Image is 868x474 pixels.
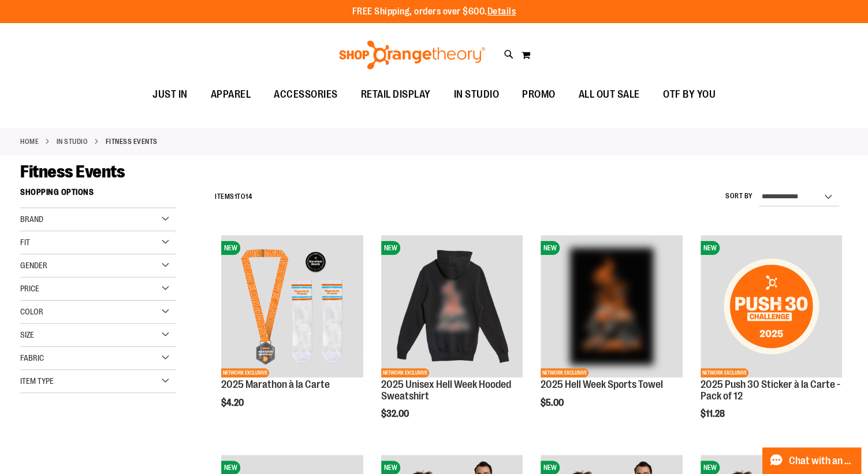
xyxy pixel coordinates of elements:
[541,241,560,255] span: NEW
[152,82,188,108] span: JUST IN
[20,162,125,182] span: Fitness Events
[535,229,688,437] div: product
[20,214,43,224] span: Brand
[20,261,47,270] span: Gender
[541,379,663,390] a: 2025 Hell Week Sports Towel
[20,353,44,362] span: Fabric
[454,82,500,108] span: IN STUDIO
[211,82,251,108] span: APPAREL
[381,379,511,402] a: 2025 Unisex Hell Week Hooded Sweatshirt
[375,229,528,449] div: product
[20,238,30,247] span: Fit
[762,447,862,474] button: Chat with an Expert
[541,368,588,377] span: NETWORK EXCLUSIVE
[701,235,842,377] img: 2025 Push 30 Sticker à la Carte - Pack of 12
[361,82,431,108] span: RETAIL DISPLAY
[381,409,411,419] span: $32.00
[541,235,682,379] a: 2025 Hell Week Sports TowelNEWNETWORK EXCLUSIVE
[541,398,565,408] span: $5.00
[701,379,840,402] a: 2025 Push 30 Sticker à la Carte - Pack of 12
[20,182,176,208] strong: Shopping Options
[522,82,556,108] span: PROMO
[701,409,727,419] span: $11.28
[352,5,516,18] p: FREE Shipping, orders over $600.
[20,376,54,386] span: Item Type
[20,307,43,316] span: Color
[20,330,34,339] span: Size
[487,6,516,17] a: Details
[381,368,429,377] span: NETWORK EXCLUSIVE
[701,235,842,379] a: 2025 Push 30 Sticker à la Carte - Pack of 12NEWNETWORK EXCLUSIVE
[701,241,720,255] span: NEW
[20,136,39,147] a: Home
[221,368,269,377] span: NETWORK EXCLUSIVE
[381,235,523,379] a: 2025 Hell Week Hooded SweatshirtNEWNETWORK EXCLUSIVE
[541,235,682,377] img: 2025 Hell Week Sports Towel
[701,368,748,377] span: NETWORK EXCLUSIVE
[106,136,158,147] strong: Fitness Events
[245,192,252,201] span: 14
[221,235,363,379] a: 2025 Marathon à la CarteNEWNETWORK EXCLUSIVE
[234,192,237,201] span: 1
[221,379,330,390] a: 2025 Marathon à la Carte
[221,235,363,377] img: 2025 Marathon à la Carte
[381,241,400,255] span: NEW
[215,188,252,206] h2: Items to
[579,82,640,108] span: ALL OUT SALE
[215,229,368,437] div: product
[221,241,240,255] span: NEW
[221,398,245,408] span: $4.20
[337,40,487,69] img: Shop Orangetheory
[725,191,753,201] label: Sort By
[57,136,88,147] a: IN STUDIO
[274,82,338,108] span: ACCESSORIES
[789,456,854,466] span: Chat with an Expert
[381,235,523,377] img: 2025 Hell Week Hooded Sweatshirt
[20,284,39,293] span: Price
[695,229,848,449] div: product
[663,82,716,108] span: OTF BY YOU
